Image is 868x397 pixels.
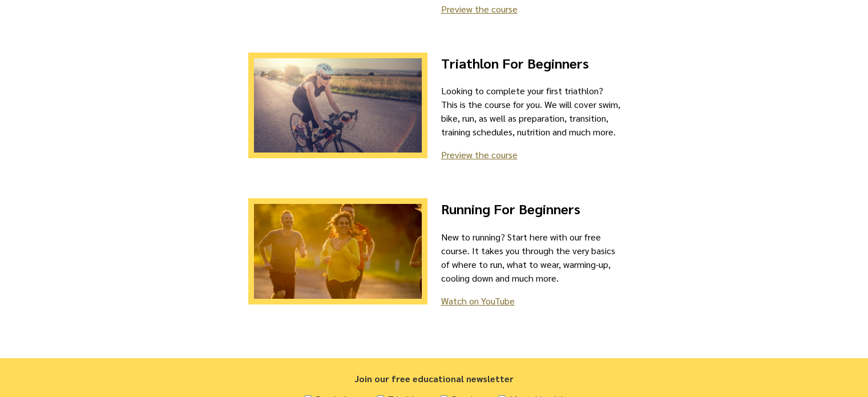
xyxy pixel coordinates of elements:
span: Join our free educational newsletter [355,372,514,384]
p: Looking to complete your first triathlon? This is the course for you. We will cover swim, bike, r... [441,84,620,139]
h2: Running For Beginners [441,198,620,219]
img: Triathlon For Beginners course [248,53,427,159]
a: Preview the course [441,3,518,15]
a: Preview the course [441,149,518,161]
p: New to running? Start here with our free course. It takes you through the very basics of where to... [441,230,620,285]
h2: Triathlon For Beginners [441,53,620,73]
a: Watch on YouTube [441,295,515,307]
img: Running For Beginners course [248,198,427,304]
